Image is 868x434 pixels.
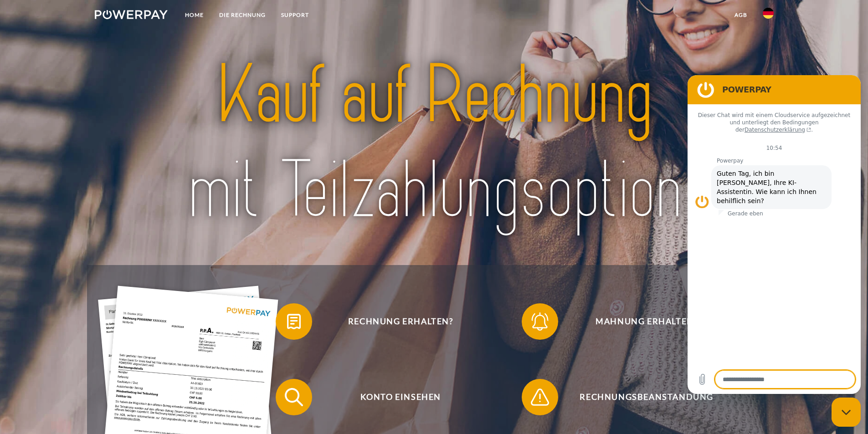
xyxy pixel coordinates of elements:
[289,303,512,340] span: Rechnung erhalten?
[522,379,759,415] button: Rechnungsbeanstandung
[688,75,861,394] iframe: Messaging-Fenster
[763,8,774,19] img: de
[535,303,758,340] span: Mahnung erhalten?
[282,386,305,408] img: qb_search.svg
[535,379,758,415] span: Rechnungsbeanstandung
[211,7,273,23] a: DIE RECHNUNG
[128,43,740,243] img: title-powerpay_de.svg
[282,310,305,333] img: qb_bill.svg
[832,398,861,427] iframe: Schaltfläche zum Öffnen des Messaging-Fensters; Konversation läuft
[273,7,317,23] a: SUPPORT
[276,303,513,340] button: Rechnung erhalten?
[289,379,512,415] span: Konto einsehen
[276,379,513,415] button: Konto einsehen
[522,303,759,340] button: Mahnung erhalten?
[529,310,551,333] img: qb_bell.svg
[529,386,551,408] img: qb_warning.svg
[95,10,168,19] img: logo-powerpay-white.svg
[177,7,211,23] a: Home
[727,7,755,23] a: agb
